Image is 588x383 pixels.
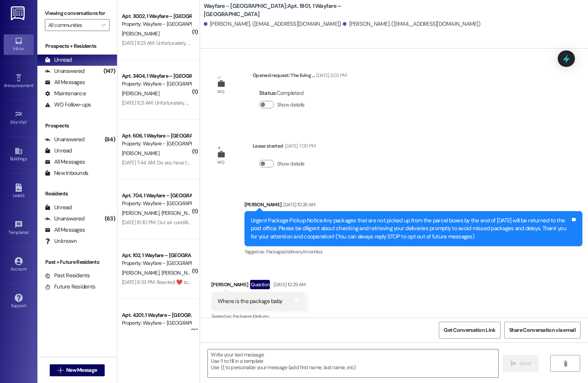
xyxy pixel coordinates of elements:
div: (147) [102,65,117,77]
div: All Messages [45,78,85,86]
img: ResiDesk Logo [11,6,26,20]
i:  [58,367,63,373]
div: Apt. 4201, 1 Wayfare – [GEOGRAPHIC_DATA] [122,311,191,319]
span: Share Conversation via email [509,326,576,334]
div: : Completed [259,87,308,99]
div: Question [250,280,270,289]
a: Inbox [4,34,34,55]
label: Show details [277,101,305,109]
b: Status [259,89,276,97]
span: [PERSON_NAME] [122,150,159,157]
div: Unread [45,147,72,155]
div: [DATE] 10:26 AM [281,201,315,209]
b: Wayfare - [GEOGRAPHIC_DATA]: Apt. 1901, 1 Wayfare – [GEOGRAPHIC_DATA] [204,2,353,18]
span: Packages/delivery [233,313,269,319]
div: Urgent Package Pickup NoticeAny packages that are not picked up from the parcel boxes by the end ... [251,217,570,241]
div: Unanswered [45,67,84,75]
label: Show details [277,160,305,168]
div: Property: Wayfare - [GEOGRAPHIC_DATA] [122,20,191,28]
div: Property: Wayfare - [GEOGRAPHIC_DATA] [122,80,191,88]
span: Packages/delivery , [266,248,302,255]
div: Prospects [37,122,117,130]
input: All communities [48,19,98,31]
div: Property: Wayfare - [GEOGRAPHIC_DATA] [122,319,191,327]
div: [DATE] 10:10 PM: Our air conditioner is not working at 704. Is it because of the air filter repla... [122,219,360,226]
div: All Messages [45,226,85,234]
div: Residents [37,190,117,198]
a: Leads [4,181,34,201]
div: Past + Future Residents [37,258,117,266]
div: WO [217,158,224,166]
i:  [101,22,105,28]
div: Where is the package baby [218,297,282,305]
label: Viewing conversations for [45,7,110,19]
div: Property: Wayfare - [GEOGRAPHIC_DATA] [122,140,191,148]
div: Property: Wayfare - [GEOGRAPHIC_DATA] [122,259,191,267]
span: [PERSON_NAME] [122,210,161,216]
div: Apt. 3002, 1 Wayfare – [GEOGRAPHIC_DATA] [122,12,191,20]
div: Tagged as: [244,246,582,257]
div: Prospects + Residents [37,42,117,50]
span: [PERSON_NAME] [122,90,159,97]
div: [PERSON_NAME] [211,280,306,292]
span: • [27,118,28,124]
div: (84) [103,134,117,145]
div: [DATE] 11:21 AM: Unfortunately, our pool is still closed. We are still working to get the gates f... [122,99,502,106]
div: [DATE] 11:23 AM: Unfortunately, our pool is still closed as we continue to work towards getting t... [122,40,533,46]
div: Future Residents [45,283,95,291]
div: Past Residents [45,272,90,279]
div: Unanswered [45,136,84,143]
div: [DATE] 7:00 PM [283,142,315,150]
button: Send [503,355,539,372]
span: Get Conversation Link [444,326,495,334]
div: [DATE] 10:29 AM [272,281,305,288]
div: [PERSON_NAME] [244,201,582,211]
i:  [563,361,568,367]
div: Tagged as: [211,311,306,322]
div: Unknown [45,237,77,245]
div: New Inbounds [45,169,88,177]
a: Site Visit • [4,108,34,128]
span: [PERSON_NAME] [122,329,159,336]
div: Apt. 606, 1 Wayfare – [GEOGRAPHIC_DATA] [122,132,191,140]
span: • [29,229,30,234]
div: All Messages [45,158,85,166]
span: [PERSON_NAME] [161,269,198,276]
span: • [33,82,34,87]
div: (63) [103,213,117,225]
button: New Message [50,364,105,376]
span: New Message [66,366,97,374]
div: Apt. 102, 1 Wayfare – [GEOGRAPHIC_DATA] [122,251,191,259]
a: Buildings [4,145,34,165]
div: Maintenance [45,90,86,98]
a: Account [4,255,34,275]
button: Share Conversation via email [504,322,581,339]
div: WO [217,88,224,96]
div: Apt. 704, 1 Wayfare – [GEOGRAPHIC_DATA] [122,192,191,200]
div: Lease started [253,142,315,152]
div: Opened request: The living ... [253,71,347,82]
div: Unanswered [45,215,84,223]
div: [DATE] 2:03 PM [314,71,347,79]
div: WO Follow-ups [45,101,91,109]
span: [PERSON_NAME] [122,30,159,37]
span: [PERSON_NAME] [122,269,161,276]
div: Unread [45,56,72,64]
a: Support [4,291,34,312]
div: Unread [45,204,72,211]
button: Get Conversation Link [439,322,500,339]
div: Apt. 3404, 1 Wayfare – [GEOGRAPHIC_DATA] [122,72,191,80]
a: Templates • [4,218,34,238]
div: [DATE] 7:44 AM: Do you have to be home to have your filter replaced? [122,159,272,166]
span: Amenities [302,248,323,255]
div: [PERSON_NAME]. ([EMAIL_ADDRESS][DOMAIN_NAME]) [204,20,341,28]
i:  [511,361,516,367]
div: [PERSON_NAME]. ([EMAIL_ADDRESS][DOMAIN_NAME]) [343,20,480,28]
span: [PERSON_NAME] [161,210,198,216]
span: Send [519,359,531,367]
div: Property: Wayfare - [GEOGRAPHIC_DATA] [122,200,191,207]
